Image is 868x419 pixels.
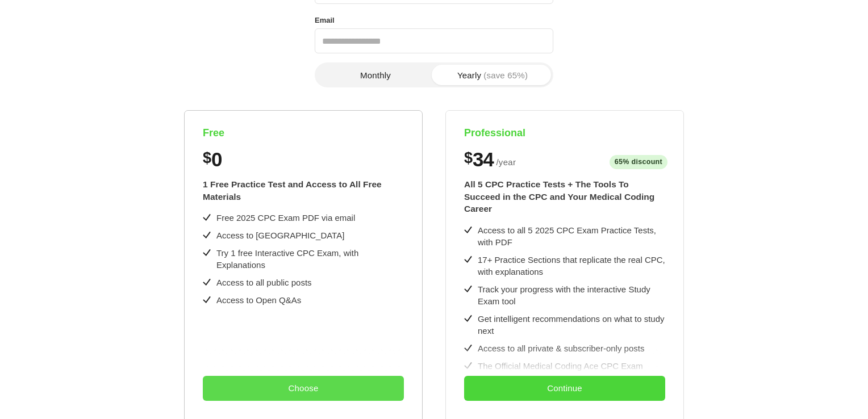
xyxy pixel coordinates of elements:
div: Free 2025 CPC Exam PDF via email [216,212,355,224]
span: 65% discount [610,155,667,169]
div: Access to [GEOGRAPHIC_DATA] [216,229,344,241]
span: $ [203,149,211,167]
label: Email [315,13,335,28]
span: (save 65%) [483,71,528,79]
div: Access to Open Q&As [216,294,301,306]
button: Choose [203,376,404,401]
span: 0 [211,149,222,169]
div: 1 Free Practice Test and Access to All Free Materials [203,178,404,203]
div: 17+ Practice Sections that replicate the real CPC, with explanations [478,254,665,278]
button: Yearly(save 65%) [434,65,551,85]
button: Monthly [317,65,434,85]
div: Access to all 5 2025 CPC Exam Practice Tests, with PDF [478,224,665,248]
div: Access to all private & subscriber-only posts [478,342,644,354]
div: Access to all public posts [216,276,312,288]
button: Continue [464,376,665,401]
span: $ [464,149,473,167]
div: Track your progress with the interactive Study Exam tool [478,283,665,307]
h4: Professional [464,127,665,140]
h4: Free [203,127,404,140]
input: Email [315,28,553,53]
span: 34 [473,149,493,169]
div: All 5 CPC Practice Tests + The Tools To Succeed in the CPC and Your Medical Coding Career [464,178,665,215]
span: / year [496,156,516,169]
div: Try 1 free Interactive CPC Exam, with Explanations [216,247,404,271]
div: Get intelligent recommendations on what to study next [478,313,665,337]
